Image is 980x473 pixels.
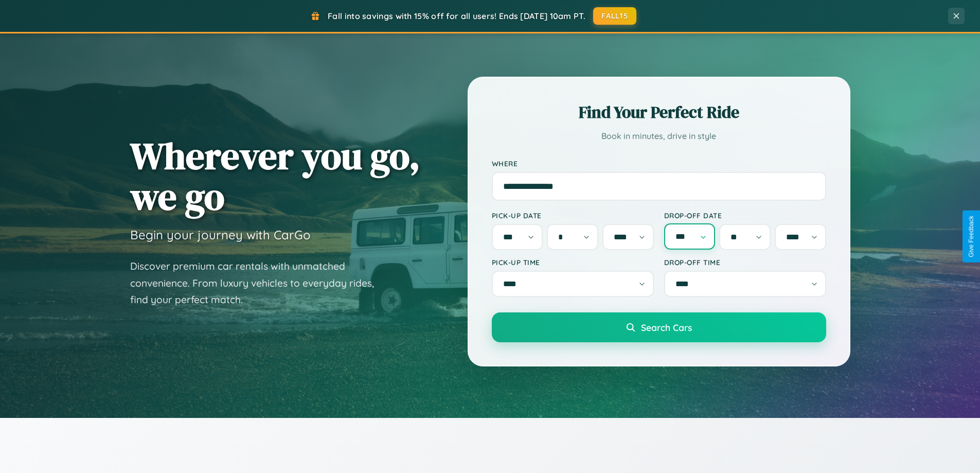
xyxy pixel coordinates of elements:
button: FALL15 [593,7,636,25]
label: Drop-off Time [664,258,826,267]
h1: Wherever you go, we go [130,135,420,217]
label: Pick-up Date [492,211,654,220]
button: Search Cars [492,312,826,342]
span: Search Cars [641,322,692,333]
div: Give Feedback [968,216,975,257]
label: Where [492,159,826,168]
h3: Begin your journey with CarGo [130,227,311,242]
label: Drop-off Date [664,211,826,220]
h2: Find Your Perfect Ride [492,101,826,124]
p: Discover premium car rentals with unmatched convenience. From luxury vehicles to everyday rides, ... [130,258,387,308]
p: Book in minutes, drive in style [492,129,826,144]
span: Fall into savings with 15% off for all users! Ends [DATE] 10am PT. [328,11,585,21]
label: Pick-up Time [492,258,654,267]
